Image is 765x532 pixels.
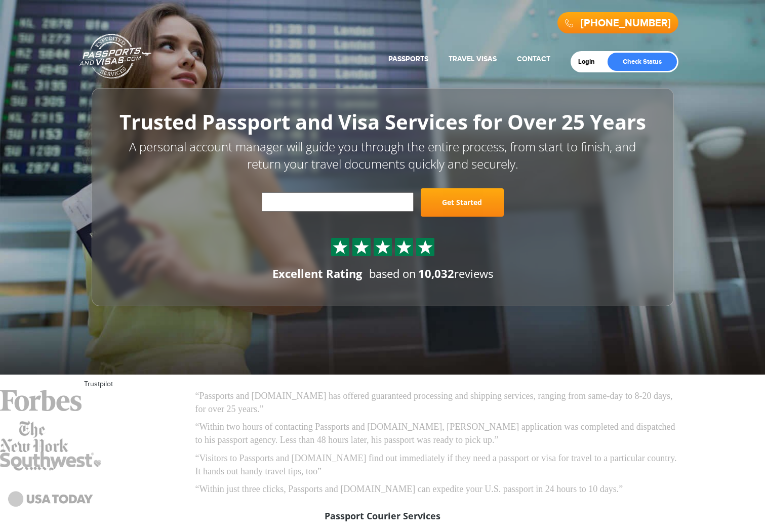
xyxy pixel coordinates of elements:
p: A personal account manager will guide you through the entire process, from start to finish, and r... [114,138,651,173]
a: Travel Visas [449,55,497,63]
img: Sprite St [418,239,433,255]
strong: 10,032 [418,266,454,281]
p: “Passports and [DOMAIN_NAME] has offered guaranteed processing and shipping services, ranging fro... [195,390,681,416]
span: reviews [418,266,493,281]
img: Sprite St [354,239,369,255]
a: Contact [517,55,550,63]
a: Check Status [608,53,677,71]
img: Sprite St [333,239,348,255]
span: based on [369,266,416,281]
p: “Within just three clicks, Passports and [DOMAIN_NAME] can expedite your U.S. passport in 24 hour... [195,483,681,496]
img: Sprite St [396,239,412,255]
p: “Within two hours of contacting Passports and [DOMAIN_NAME], [PERSON_NAME] application was comple... [195,421,681,446]
div: Excellent Rating [272,266,362,281]
h3: Passport Courier Services [92,511,674,521]
a: Get Started [421,188,504,217]
a: [PHONE_NUMBER] [581,17,671,29]
img: Sprite St [375,239,390,255]
a: Passports [388,55,428,63]
a: Passports & [DOMAIN_NAME] [79,33,151,79]
h1: Trusted Passport and Visa Services for Over 25 Years [114,111,651,133]
p: “Visitors to Passports and [DOMAIN_NAME] find out immediately if they need a passport or visa for... [195,452,681,478]
a: Login [578,58,602,66]
a: Trustpilot [84,380,113,388]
